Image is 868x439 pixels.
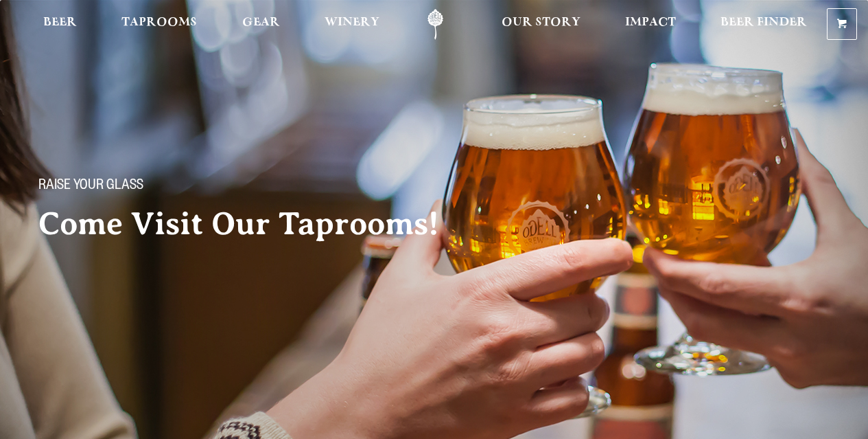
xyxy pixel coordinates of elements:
a: Impact [616,9,685,40]
span: Our Story [502,17,580,28]
a: Beer Finder [712,9,816,40]
a: Winery [316,9,388,40]
span: Raise your glass [38,178,143,196]
a: Taprooms [113,9,206,40]
a: Beer [34,9,86,40]
span: Beer Finder [720,17,807,28]
a: Our Story [493,9,589,40]
a: Odell Home [410,9,461,40]
span: Impact [625,17,676,28]
a: Gear [233,9,289,40]
span: Gear [242,17,280,28]
h2: Come Visit Our Taprooms! [38,207,467,241]
span: Beer [43,17,77,28]
span: Taprooms [121,17,197,28]
span: Winery [325,17,379,28]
